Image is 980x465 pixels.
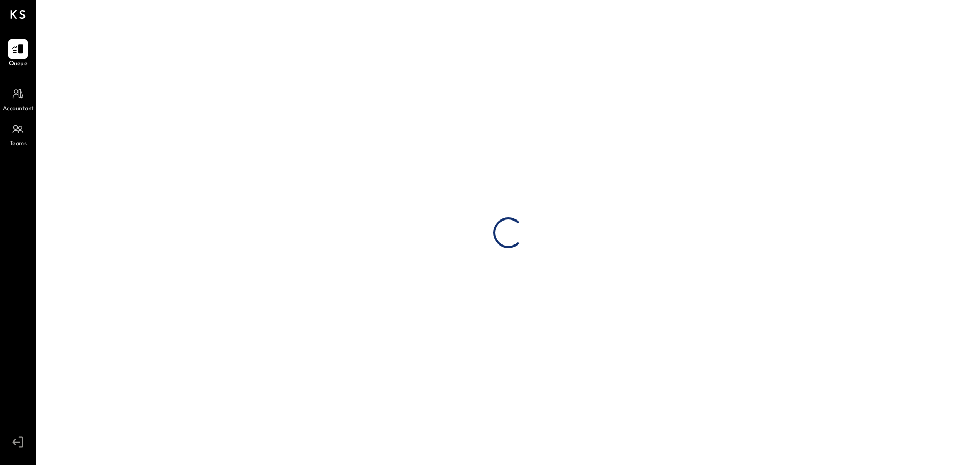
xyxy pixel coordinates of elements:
[9,60,28,69] span: Queue
[1,84,35,114] a: Accountant
[10,140,27,149] span: Teams
[1,39,35,69] a: Queue
[3,105,34,114] span: Accountant
[1,119,35,149] a: Teams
